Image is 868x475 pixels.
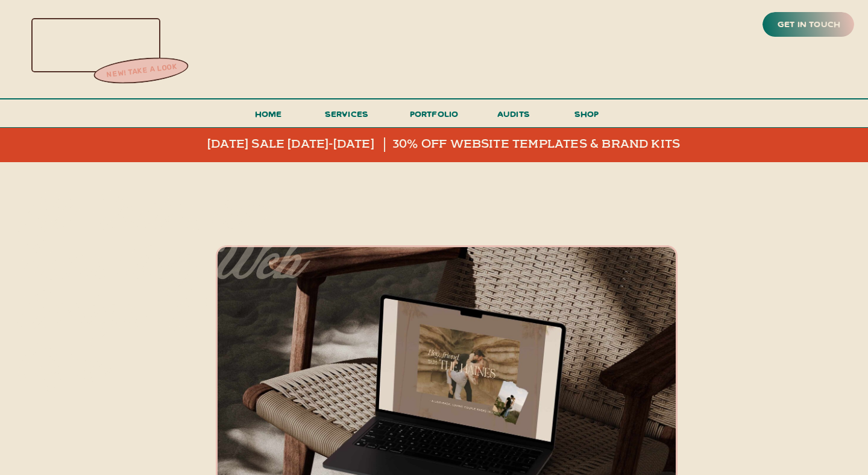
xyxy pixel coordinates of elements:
[392,137,691,152] a: 30% off website templates & brand kits
[250,106,287,128] a: Home
[495,106,532,127] a: audits
[775,16,843,33] a: get in touch
[406,106,462,128] a: portfolio
[207,137,414,152] a: [DATE] sale [DATE]-[DATE]
[17,188,305,359] p: All-inclusive branding, web design & copy
[321,106,372,128] a: services
[325,108,369,119] span: services
[558,106,615,127] a: shop
[92,59,191,83] a: new! take a look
